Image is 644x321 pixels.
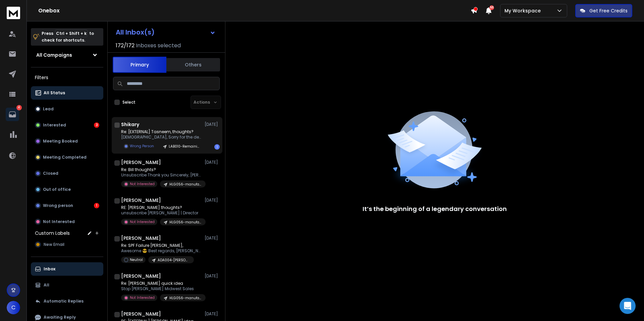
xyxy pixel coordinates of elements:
[113,57,166,73] button: Primary
[136,42,181,50] h3: Inboxes selected
[121,248,202,254] p: Awesome 😎 Best regards, [PERSON_NAME]
[31,102,103,116] button: Lead
[44,242,64,247] span: New Email
[36,52,72,58] h1: All Campaigns
[214,144,220,150] div: 1
[130,219,155,224] p: Not Interested
[363,204,507,214] p: It’s the beginning of a legendary conversation
[130,295,155,300] p: Not Interested
[31,278,103,292] button: All
[31,151,103,164] button: Meeting Completed
[44,315,76,320] p: Awaiting Reply
[121,235,161,242] h1: [PERSON_NAME]
[94,203,99,208] div: 1
[43,203,73,208] p: Wrong person
[43,219,75,224] p: Not Interested
[205,235,220,241] p: [DATE]
[6,108,19,121] a: 4
[130,257,143,262] p: Neutral
[121,121,139,128] h1: Shikary
[31,118,103,132] button: Interested3
[44,299,84,304] p: Automatic Replies
[31,183,103,196] button: Out of office
[31,215,103,228] button: Not Interested
[121,129,202,135] p: Re: [EXTERNAL] Tasneem, thoughts?
[166,57,220,72] button: Others
[42,30,94,44] p: Press to check for shortcuts.
[489,5,494,10] span: 50
[575,4,632,17] button: Get Free Credits
[121,281,202,286] p: Re: [PERSON_NAME] quick idea
[44,282,49,288] p: All
[121,243,202,248] p: Re: SPF Failure [PERSON_NAME],
[43,106,54,112] p: Lead
[158,258,190,263] p: ADA004-[PERSON_NAME]-freeprototype
[31,167,103,180] button: Closed
[121,197,161,204] h1: [PERSON_NAME]
[7,301,20,314] button: C
[121,135,202,140] p: [DEMOGRAPHIC_DATA], Sorry for the delayed
[620,298,636,314] div: Open Intercom Messenger
[121,311,161,317] h1: [PERSON_NAME]
[16,105,22,110] p: 4
[121,210,202,216] p: unsubscribe [PERSON_NAME] | Director
[31,135,103,148] button: Meeting Booked
[205,198,220,203] p: [DATE]
[122,100,136,105] label: Select
[205,273,220,279] p: [DATE]
[43,187,71,192] p: Out of office
[589,7,628,14] p: Get Free Credits
[169,182,202,187] p: HLG056-manufacturersUS-marketresearch
[43,155,87,160] p: Meeting Completed
[31,199,103,212] button: Wrong person1
[44,90,65,96] p: All Status
[31,73,103,82] h3: Filters
[43,139,78,144] p: Meeting Booked
[169,144,201,149] p: LAB010-Remaining leads
[205,160,220,165] p: [DATE]
[169,296,202,301] p: HLG056-manufacturersUS-marketresearch
[38,7,471,15] h1: Onebox
[130,181,155,186] p: Not Interested
[7,7,20,19] img: logo
[121,273,161,279] h1: [PERSON_NAME]
[31,238,103,251] button: New Email
[121,205,202,210] p: RE: [PERSON_NAME] thoughts?
[116,42,135,50] span: 172 / 172
[116,29,155,36] h1: All Inbox(s)
[205,122,220,127] p: [DATE]
[504,7,543,14] p: My Workspace
[110,25,221,39] button: All Inbox(s)
[205,311,220,317] p: [DATE]
[169,220,202,225] p: HLG056-manufacturersUS-marketresearch
[43,122,66,128] p: Interested
[35,230,70,236] h3: Custom Labels
[31,262,103,276] button: Inbox
[121,286,202,291] p: Stop [PERSON_NAME] Midwest Sales
[130,144,154,149] p: Wrong Person
[121,167,202,172] p: Re: Bill thoughts?
[31,86,103,100] button: All Status
[43,171,58,176] p: Closed
[94,122,99,128] div: 3
[31,295,103,308] button: Automatic Replies
[55,30,88,37] span: Ctrl + Shift + k
[121,159,161,166] h1: [PERSON_NAME]
[121,172,202,178] p: Unsubscribe Thank you Sincerely, [PERSON_NAME]
[31,48,103,62] button: All Campaigns
[44,266,55,272] p: Inbox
